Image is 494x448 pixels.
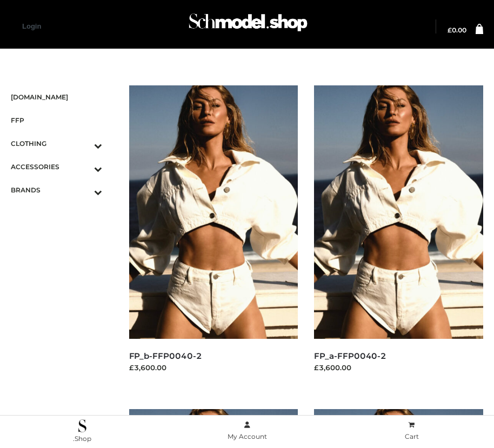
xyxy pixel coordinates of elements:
[11,184,102,196] span: BRANDS
[448,26,452,34] span: £
[228,432,267,440] span: My Account
[64,132,102,155] button: Toggle Submenu
[448,26,466,34] bdi: 0.00
[78,419,86,432] img: .Shop
[165,419,330,443] a: My Account
[11,155,102,178] a: ACCESSORIESToggle Submenu
[405,432,419,440] span: Cart
[11,132,102,155] a: CLOTHINGToggle Submenu
[129,362,298,373] div: £3,600.00
[11,109,102,132] a: FFP
[129,351,202,361] a: FP_b-FFP0040-2
[186,6,310,44] img: Schmodel Admin 964
[314,351,386,361] a: FP_a-FFP0040-2
[11,137,102,150] span: CLOTHING
[448,27,466,34] a: £0.00
[11,161,102,173] span: ACCESSORIES
[314,362,483,373] div: £3,600.00
[64,155,102,178] button: Toggle Submenu
[11,178,102,202] a: BRANDSToggle Submenu
[11,91,102,103] span: [DOMAIN_NAME]
[11,114,102,126] span: FFP
[329,419,494,443] a: Cart
[22,22,41,30] a: Login
[11,85,102,109] a: [DOMAIN_NAME]
[184,9,310,44] a: Schmodel Admin 964
[73,434,91,443] span: .Shop
[64,178,102,202] button: Toggle Submenu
